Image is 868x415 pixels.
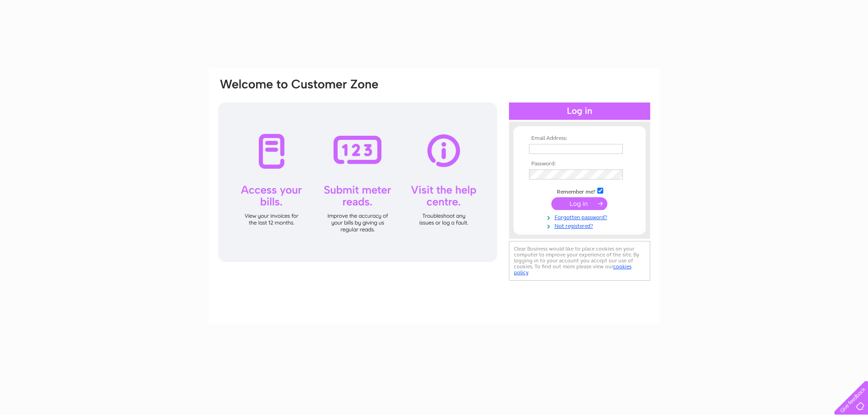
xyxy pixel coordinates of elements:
a: Not registered? [529,221,632,230]
a: Forgotten password? [529,212,632,221]
td: Remember me? [527,186,632,195]
th: Email Address: [527,135,632,142]
a: cookies policy [514,263,632,276]
input: Submit [551,197,607,210]
th: Password: [527,161,632,167]
div: Clear Business would like to place cookies on your computer to improve your experience of the sit... [509,241,650,281]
